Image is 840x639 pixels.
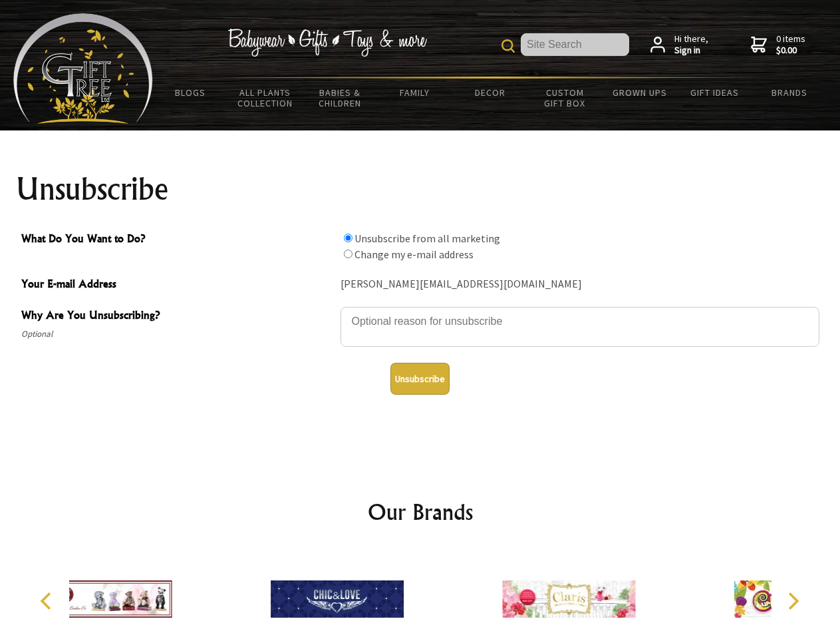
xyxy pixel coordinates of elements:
[776,33,805,57] span: 0 items
[21,230,334,250] span: What Do You Want to Do?
[344,250,352,258] input: What Do You Want to Do?
[527,79,603,117] a: Custom Gift Box
[354,248,474,261] label: Change my e-mail address
[344,234,352,242] input: What Do You Want to Do?
[33,586,63,616] button: Previous
[650,33,708,57] a: Hi there,Sign in
[776,45,805,57] strong: $0.00
[390,363,450,395] button: Unsubscribe
[521,33,629,56] input: Site Search
[501,39,515,53] img: product search
[452,79,527,106] a: Decor
[778,586,807,616] button: Next
[13,13,153,124] img: Babyware - Gifts - Toys and more...
[228,79,303,117] a: All Plants Collection
[303,79,378,117] a: Babies & Children
[677,79,752,106] a: Gift Ideas
[341,307,819,347] textarea: Why Are You Unsubscribing?
[674,33,708,57] span: Hi there,
[674,45,708,57] strong: Sign in
[21,307,334,326] span: Why Are You Unsubscribing?
[21,276,334,295] span: Your E-mail Address
[602,79,677,106] a: Grown Ups
[751,33,805,57] a: 0 items$0.00
[21,326,334,342] span: Optional
[354,232,500,245] label: Unsubscribe from all marketing
[752,79,827,106] a: Brands
[227,29,427,57] img: Babywear - Gifts - Toys & more
[378,79,453,106] a: Family
[153,79,228,106] a: BLOGS
[341,274,819,295] div: [PERSON_NAME][EMAIL_ADDRESS][DOMAIN_NAME]
[27,496,814,528] h2: Our Brands
[16,173,825,205] h1: Unsubscribe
